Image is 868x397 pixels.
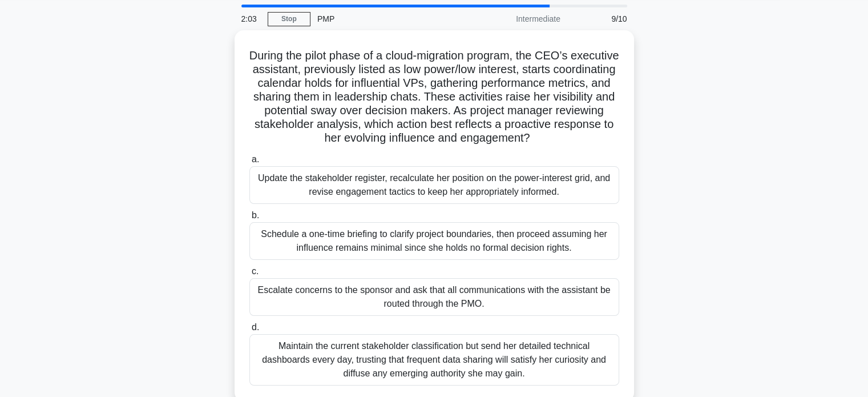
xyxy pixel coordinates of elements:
span: b. [252,210,259,220]
span: d. [252,322,259,332]
div: Escalate concerns to the sponsor and ask that all communications with the assistant be routed thr... [249,278,619,316]
span: a. [252,154,259,164]
h5: During the pilot phase of a cloud-migration program, the CEO’s executive assistant, previously li... [248,49,620,146]
div: 2:03 [235,7,268,30]
div: Maintain the current stakeholder classification but send her detailed technical dashboards every ... [249,334,619,386]
div: 9/10 [567,7,634,30]
span: c. [252,266,259,276]
div: Intermediate [467,7,567,30]
div: Update the stakeholder register, recalculate her position on the power-interest grid, and revise ... [249,166,619,204]
div: Schedule a one-time briefing to clarify project boundaries, then proceed assuming her influence r... [249,222,619,260]
div: PMP [310,7,467,30]
a: Stop [268,12,310,26]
